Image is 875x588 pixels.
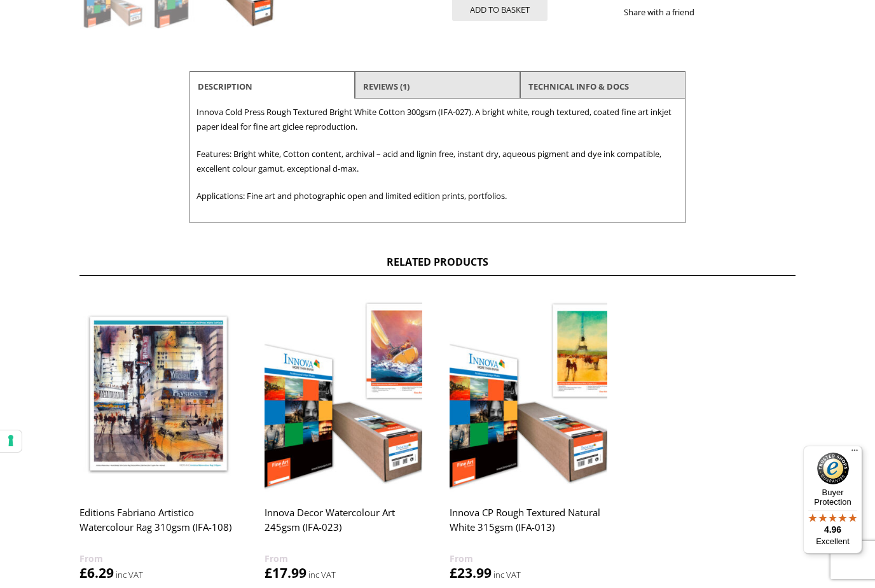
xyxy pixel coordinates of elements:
[847,446,862,461] button: Menu
[450,295,607,582] a: Innova CP Rough Textured Natural White 315gsm (IFA-013) £23.99
[79,255,796,276] h2: Related products
[79,295,237,582] a: Editions Fabriano Artistico Watercolour Rag 310gsm (IFA-108) £6.29
[803,488,862,507] p: Buyer Protection
[803,446,862,554] button: Trusted Shops TrustmarkBuyer Protection4.96Excellent
[265,500,422,551] h2: Innova Decor Watercolour Art 245gsm (IFA-023)
[528,75,629,98] a: TECHNICAL INFO & DOCS
[725,7,735,17] img: twitter sharing button
[196,147,679,176] p: Features: Bright white, Cotton content, archival – acid and lignin free, instant dry, aqueous pig...
[740,7,750,17] img: email sharing button
[450,500,607,551] h2: Innova CP Rough Textured Natural White 315gsm (IFA-013)
[79,295,237,492] img: Editions Fabriano Artistico Watercolour Rag 310gsm (IFA-108)
[803,537,862,547] p: Excellent
[79,500,237,551] h2: Editions Fabriano Artistico Watercolour Rag 310gsm (IFA-108)
[450,295,607,492] img: Innova CP Rough Textured Natural White 315gsm (IFA-013)
[265,295,422,582] a: Innova Decor Watercolour Art 245gsm (IFA-023) £17.99
[817,453,849,484] img: Trusted Shops Trustmark
[450,564,492,582] bdi: 23.99
[265,564,307,582] bdi: 17.99
[363,75,410,98] a: Reviews (1)
[265,564,272,582] span: £
[198,75,252,98] a: Description
[196,105,679,134] p: Innova Cold Press Rough Textured Bright White Cotton 300gsm (IFA-027). A bright white, rough text...
[824,524,841,535] span: 4.96
[79,564,87,582] span: £
[624,5,710,20] p: Share with a friend
[710,7,720,17] img: facebook sharing button
[196,189,679,203] p: Applications: Fine art and photographic open and limited edition prints, portfolios.
[265,295,422,492] img: Innova Decor Watercolour Art 245gsm (IFA-023)
[79,564,114,582] bdi: 6.29
[450,564,457,582] span: £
